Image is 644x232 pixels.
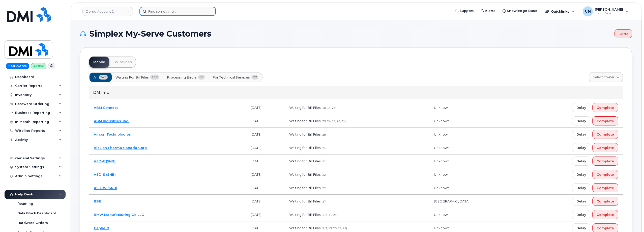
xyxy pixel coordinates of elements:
[572,170,590,179] button: Delay
[597,119,614,123] span: Complete
[434,106,450,110] span: Unknown
[167,75,197,80] span: Processing Errors
[434,199,470,203] span: [GEOGRAPHIC_DATA]
[592,183,618,192] button: Complete
[589,72,623,82] a: Select Owner
[94,159,115,163] a: ASD-E (SNB)
[289,119,320,123] span: Waiting for Bill Files
[597,212,614,217] span: Complete
[111,57,136,68] a: Wirelines
[89,57,109,68] a: Mobile
[321,120,346,123] span: (23, 24, 25, 28, 31)
[576,199,586,204] span: Delay
[94,213,144,217] a: BMW Manufacturing Co LLC
[321,173,327,176] span: (22)
[246,168,285,181] td: [DATE]
[321,200,327,203] span: (27)
[251,75,258,80] span: 27
[213,75,250,80] span: For Technical Services
[576,159,586,164] span: Delay
[246,181,285,195] td: [DATE]
[592,143,618,152] button: Complete
[572,183,590,192] button: Delay
[572,157,590,166] button: Delay
[434,132,450,136] span: Unknown
[572,143,590,152] button: Delay
[576,212,586,217] span: Delay
[289,213,320,217] span: Waiting for Bill Files
[576,145,586,150] span: Delay
[289,146,320,150] span: Waiting for Bill Files
[597,132,614,137] span: Complete
[246,101,285,114] td: [DATE]
[597,172,614,177] span: Complete
[592,116,618,125] button: Complete
[198,75,205,80] span: 83
[434,159,450,163] span: Unknown
[115,75,149,80] span: Waiting for Bill Files
[289,186,320,190] span: Waiting for Bill Files
[94,226,109,230] a: Cepheid
[434,226,450,230] span: Unknown
[321,160,327,163] span: (22)
[592,170,618,179] button: Complete
[572,103,590,112] button: Delay
[246,114,285,128] td: [DATE]
[434,119,450,123] span: Unknown
[572,130,590,139] button: Delay
[289,106,320,110] span: Waiting for Bill Files
[94,119,129,123] a: ABM Industries, Inc.
[289,199,320,203] span: Waiting for Bill Files
[576,105,586,110] span: Delay
[246,154,285,168] td: [DATE]
[572,197,590,206] button: Delay
[94,132,131,136] a: Aircon Technologies
[572,116,590,125] button: Delay
[434,146,450,150] span: Unknown
[246,208,285,221] td: [DATE]
[434,213,450,217] span: Unknown
[572,210,590,219] button: Delay
[321,106,336,110] span: (10, 15, 23)
[246,195,285,208] td: [DATE]
[592,103,618,112] button: Complete
[597,159,614,164] span: Complete
[576,226,586,230] span: Delay
[597,105,614,110] span: Complete
[614,29,632,38] a: Delete
[592,130,618,139] button: Complete
[321,213,337,217] span: (1, 2, 14, 25)
[597,226,614,230] span: Complete
[592,210,618,219] button: Complete
[90,30,211,38] span: Simplex My-Serve Customers
[592,197,618,206] button: Complete
[94,172,116,176] a: ASD-S (SNB)
[321,227,347,230] span: (2, 3, 13, 20, 25, 28)
[246,128,285,141] td: [DATE]
[434,186,450,190] span: Unknown
[576,186,586,190] span: Delay
[593,75,614,80] span: Select Owner
[94,199,101,203] a: BBE
[592,157,618,166] button: Complete
[94,106,118,110] a: ABM Connect
[246,141,285,154] td: [DATE]
[289,172,320,176] span: Waiting for Bill Files
[289,226,320,230] span: Waiting for Bill Files
[434,172,450,176] span: Unknown
[150,75,159,80] span: 157
[289,132,320,136] span: Waiting for Bill Files
[94,186,117,190] a: ASD-W (SNB)
[321,133,327,136] span: (28)
[576,172,586,177] span: Delay
[576,132,586,137] span: Delay
[597,186,614,190] span: Complete
[321,146,327,150] span: (24)
[94,146,147,150] a: Alexion Pharma Canada Corp
[576,119,586,123] span: Delay
[597,199,614,204] span: Complete
[321,187,327,190] span: (22)
[597,145,614,150] span: Complete
[289,159,320,163] span: Waiting for Bill Files
[89,86,623,99] div: DMI Inc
